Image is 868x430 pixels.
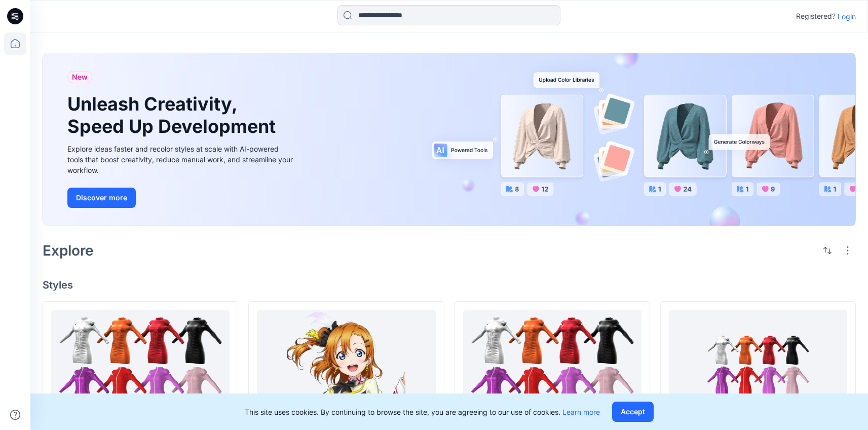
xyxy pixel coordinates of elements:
[67,144,295,175] div: Explore ideas faster and recolor styles at scale with AI-powered tools that boost creativity, red...
[245,407,600,417] p: This site uses cookies. By continuing to browse the site, you are agreeing to our use of cookies.
[67,188,136,208] button: Discover more
[43,242,94,259] h2: Explore
[72,71,88,83] span: New
[838,11,856,22] p: Login
[562,408,600,416] a: Learn more
[51,310,230,421] a: Automation
[612,402,654,422] button: Accept
[669,310,847,421] a: Automation
[67,93,280,137] h1: Unleash Creativity, Speed Up Development
[796,10,836,22] p: Registered?
[67,188,295,208] a: Discover more
[463,310,641,421] a: Automation
[43,279,856,291] h4: Styles
[257,310,435,421] a: or automation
